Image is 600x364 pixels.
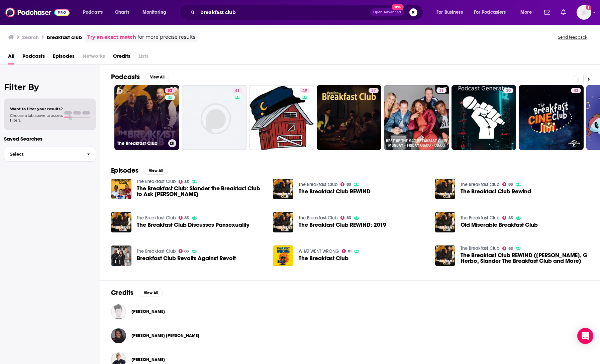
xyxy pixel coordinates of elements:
a: 37 [369,88,379,93]
button: Select [4,147,96,162]
a: Craig Dillon [131,309,165,314]
a: 83 [502,246,513,250]
button: View All [144,167,168,175]
img: The Breakfast Club Discusses Pansexuality [111,212,131,232]
a: All [8,51,14,64]
span: 30 [506,87,511,94]
img: Old Miserable Breakfast Club [435,212,456,232]
span: Charts [115,8,129,17]
a: The Breakfast Club Discusses Pansexuality [137,222,249,228]
img: The Breakfast Club [273,245,293,266]
button: Taylor M. HayesTaylor M. Hayes [111,325,589,346]
span: Networks [83,51,105,64]
a: 30 [452,85,516,150]
div: Open Intercom Messenger [577,328,593,344]
a: EpisodesView All [111,166,168,175]
span: For Podcasters [474,8,506,17]
span: 43 [574,87,578,94]
h3: Search [22,34,39,40]
span: 83 [508,183,513,186]
a: 83 [502,216,513,220]
a: 83 [179,216,189,220]
span: Want to filter your results? [10,107,63,111]
a: The Breakfast Club [299,255,348,261]
h3: breakfast club [47,34,82,40]
span: 83 [346,183,351,186]
button: View All [145,73,169,81]
a: The Breakfast Club [461,182,500,187]
span: The Breakfast Club REWIND [299,189,371,194]
h2: Filter By [4,82,96,92]
span: [PERSON_NAME] [131,309,165,314]
a: The Breakfast Club REWIND (Amanda Seales, G Herbo, Slander The Breakfast Club and More) [461,252,589,264]
p: Saved Searches [4,136,96,142]
h2: Credits [111,289,133,297]
a: Podcasts [22,51,45,64]
button: View All [139,289,163,297]
span: 83 [346,216,351,219]
span: The Breakfast Club REWIND ([PERSON_NAME], G Herbo, Slander The Breakfast Club and More) [461,252,589,264]
span: [PERSON_NAME] [131,357,165,362]
span: 83 [508,216,513,219]
button: open menu [470,7,516,18]
input: Search podcasts, credits, & more... [198,7,370,18]
a: Pino Decandia [131,357,165,362]
img: Craig Dillon [111,304,126,319]
img: User Profile [577,5,591,20]
a: Breakfast Club Revolts Against Revolt [137,255,236,261]
span: 41 [235,87,239,94]
span: Select [4,152,82,156]
button: Send feedback [556,34,589,40]
a: Show notifications dropdown [558,7,569,18]
a: Episodes [53,51,75,64]
button: Open AdvancedNew [370,8,404,16]
span: 83 [184,216,189,219]
button: open menu [138,7,175,18]
a: Old Miserable Breakfast Club [461,222,538,228]
span: Logged in as kathrynwhite [577,5,591,20]
a: The Breakfast Club [137,215,176,221]
img: Breakfast Club Revolts Against Revolt [111,245,131,266]
a: 83 [165,88,175,93]
a: PodcastsView All [111,73,169,81]
a: Show notifications dropdown [541,7,553,18]
img: The Breakfast Club Rewind [435,179,456,199]
button: Craig DillonCraig Dillon [111,301,589,322]
a: 49 [300,88,310,93]
img: The Breakfast Club REWIND: 2019 [273,212,293,232]
a: Charts [111,7,133,18]
a: 81 [342,249,352,253]
a: 83 [502,182,513,186]
a: The Breakfast Club [299,182,338,187]
img: Podchaser - Follow, Share and Rate Podcasts [5,6,70,19]
a: Taylor M. Hayes [131,333,199,338]
img: The Breakfast Club REWIND [273,179,293,199]
span: 31 [439,87,443,94]
button: open menu [432,7,471,18]
span: for more precise results [137,33,195,41]
a: Credits [113,51,130,64]
a: 83 [179,249,189,253]
a: The Breakfast Club: Slander the Breakfast Club to Ask Yee [137,186,265,197]
a: 31 [436,88,446,93]
span: 83 [184,250,189,253]
div: Search podcasts, credits, & more... [186,5,429,20]
h2: Episodes [111,166,138,175]
span: [PERSON_NAME] [PERSON_NAME] [131,333,199,338]
img: Taylor M. Hayes [111,328,126,343]
button: open menu [78,7,111,18]
span: More [520,8,532,17]
img: The Breakfast Club REWIND (Amanda Seales, G Herbo, Slander The Breakfast Club and More) [435,245,456,266]
a: The Breakfast Club REWIND: 2019 [299,222,386,228]
a: The Breakfast Club [461,245,500,251]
